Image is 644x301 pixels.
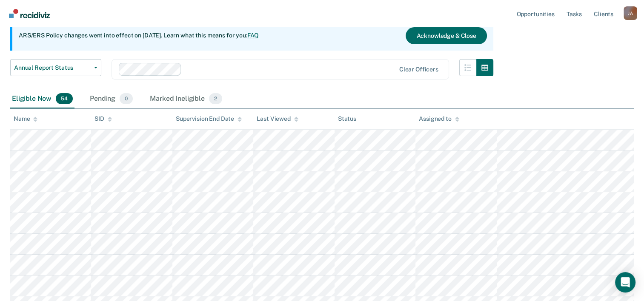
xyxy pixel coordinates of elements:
[624,6,637,20] div: J A
[247,32,259,39] a: FAQ
[209,93,222,104] span: 2
[9,9,50,18] img: Recidiviz
[419,115,459,122] div: Assigned to
[176,115,242,122] div: Supervision End Date
[615,272,635,292] div: Open Intercom Messenger
[94,115,112,122] div: SID
[399,66,438,73] div: Clear officers
[148,90,224,108] div: Marked Ineligible2
[88,90,135,108] div: Pending0
[10,59,101,76] button: Annual Report Status
[120,93,133,104] span: 0
[19,31,259,40] p: ARS/ERS Policy changes went into effect on [DATE]. Learn what this means for you:
[56,93,73,104] span: 54
[14,64,91,71] span: Annual Report Status
[257,115,298,122] div: Last Viewed
[10,90,74,108] div: Eligible Now54
[14,115,37,122] div: Name
[406,27,487,44] button: Acknowledge & Close
[624,6,637,20] button: Profile dropdown button
[338,115,356,122] div: Status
